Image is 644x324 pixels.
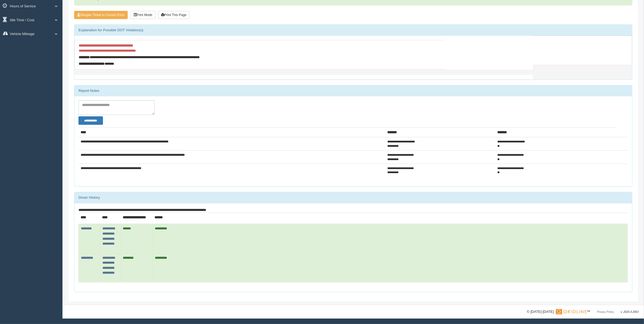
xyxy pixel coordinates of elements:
[158,11,190,19] button: Print This Page
[621,310,639,313] span: v. 2025.4.2063
[527,309,639,315] div: © [DATE]-[DATE] - ™
[556,309,587,314] img: Gridline
[597,310,614,313] a: Privacy Policy
[74,192,632,203] div: Driver History
[74,11,128,19] button: Reopen Ticket
[130,11,155,19] button: Print Mode
[74,85,632,96] div: Report Notes
[78,116,103,124] button: Change Filter Options
[74,25,632,36] div: Explanation for Possible DOT Violation(s)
